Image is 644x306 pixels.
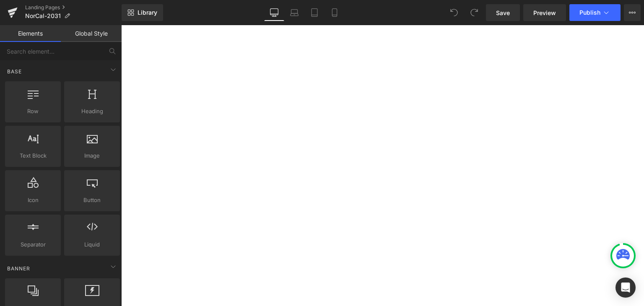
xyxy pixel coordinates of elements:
[466,4,483,21] button: Redo
[8,196,58,205] span: Icon
[446,4,462,21] button: Undo
[523,4,566,21] a: Preview
[579,9,600,16] span: Publish
[325,4,345,21] a: Mobile
[8,151,58,160] span: Text Block
[304,4,325,21] a: Tablet
[8,107,58,116] span: Row
[67,240,117,249] span: Liquid
[6,67,23,75] span: Base
[25,4,122,11] a: Landing Pages
[122,4,163,21] a: New Library
[67,151,117,160] span: Image
[6,265,31,272] span: Banner
[61,25,122,42] a: Global Style
[138,9,157,16] span: Library
[25,13,61,19] span: NorCal-2031
[264,4,284,21] a: Desktop
[67,196,117,205] span: Button
[496,8,510,17] span: Save
[569,4,621,21] button: Publish
[8,240,58,249] span: Separator
[67,107,117,116] span: Heading
[615,277,636,298] div: Open Intercom Messenger
[533,8,556,17] span: Preview
[624,4,641,21] button: More
[284,4,304,21] a: Laptop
